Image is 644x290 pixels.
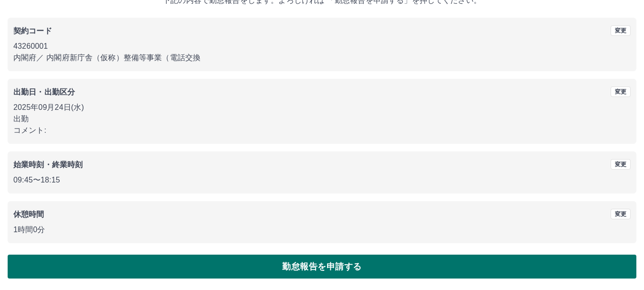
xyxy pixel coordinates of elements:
[13,102,631,113] p: 2025年09月24日(水)
[13,161,83,169] b: 始業時刻・終業時刻
[13,88,75,96] b: 出勤日・出勤区分
[8,255,636,279] button: 勤怠報告を申請する
[13,210,44,218] b: 休憩時間
[13,125,631,136] p: コメント:
[611,25,631,36] button: 変更
[13,41,631,52] p: 43260001
[13,174,631,186] p: 09:45 〜 18:15
[611,86,631,97] button: 変更
[13,224,631,236] p: 1時間0分
[13,52,631,64] p: 内閣府 ／ 内閣府新庁舎（仮称）整備等事業（電話交換
[611,159,631,170] button: 変更
[13,27,52,35] b: 契約コード
[13,113,631,125] p: 出勤
[611,209,631,219] button: 変更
